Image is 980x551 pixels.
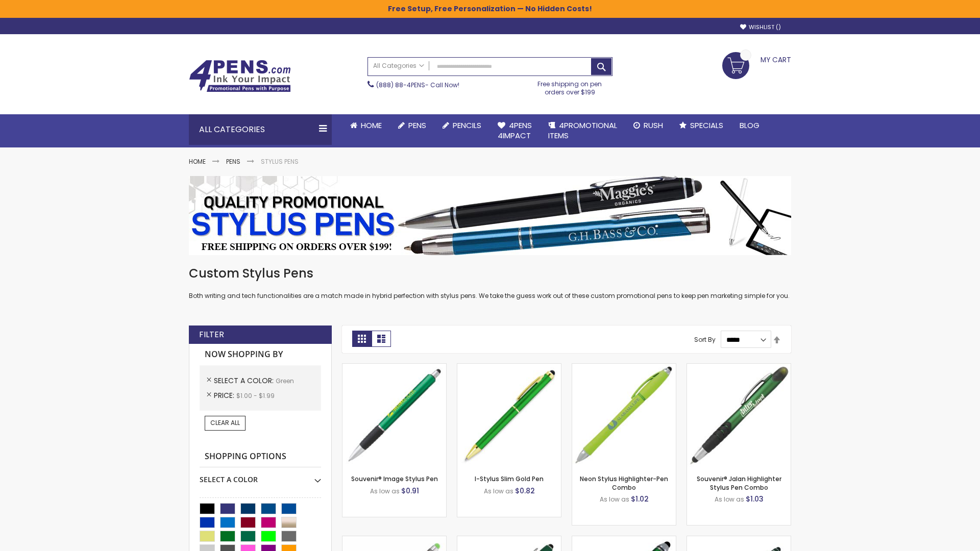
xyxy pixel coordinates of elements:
[489,114,540,147] a: 4Pens4impact
[631,494,649,504] span: $1.02
[401,486,419,496] span: $0.91
[376,81,459,89] span: - Call Now!
[453,120,481,131] span: Pencils
[644,120,663,131] span: Rush
[580,474,668,491] a: Neon Stylus Highlighter-Pen Combo
[261,157,299,166] strong: Stylus Pens
[715,495,744,504] span: As low as
[276,377,294,385] span: Green
[342,363,446,372] a: Souvenir® Image Stylus Pen-Green
[687,364,791,467] img: Souvenir® Jalan Highlighter Stylus Pen Combo-Green
[625,114,671,137] a: Rush
[189,176,791,255] img: Stylus Pens
[210,418,240,427] span: Clear All
[457,364,561,467] img: I-Stylus Slim Gold-Green
[342,364,446,467] img: Souvenir® Image Stylus Pen-Green
[540,114,625,147] a: 4PROMOTIONALITEMS
[189,114,332,145] div: All Categories
[572,364,676,467] img: Neon Stylus Highlighter-Pen Combo-Green
[498,120,532,141] span: 4Pens 4impact
[572,363,676,372] a: Neon Stylus Highlighter-Pen Combo-Green
[214,375,276,386] span: Select A Color
[434,114,489,137] a: Pencils
[408,120,426,131] span: Pens
[515,486,535,496] span: $0.82
[189,265,791,282] h1: Custom Stylus Pens
[226,157,240,166] a: Pens
[373,62,424,70] span: All Categories
[694,335,716,344] label: Sort By
[690,120,723,131] span: Specials
[352,331,372,347] strong: Grid
[548,120,617,141] span: 4PROMOTIONAL ITEMS
[361,120,382,131] span: Home
[376,81,425,89] a: (888) 88-4PENS
[368,58,429,74] a: All Categories
[342,114,390,137] a: Home
[390,114,434,137] a: Pens
[687,536,791,544] a: Colter Stylus Twist Metal Pen-Green
[671,114,731,137] a: Specials
[572,536,676,544] a: Kyra Pen with Stylus and Flashlight-Green
[189,60,291,92] img: 4Pens Custom Pens and Promotional Products
[740,23,781,31] a: Wishlist
[199,329,224,340] strong: Filter
[189,157,206,166] a: Home
[457,363,561,372] a: I-Stylus Slim Gold-Green
[200,467,321,485] div: Select A Color
[200,446,321,468] strong: Shopping Options
[205,416,246,430] a: Clear All
[697,474,781,491] a: Souvenir® Jalan Highlighter Stylus Pen Combo
[475,474,544,483] a: I-Stylus Slim Gold Pen
[687,363,791,372] a: Souvenir® Jalan Highlighter Stylus Pen Combo-Green
[200,344,321,365] strong: Now Shopping by
[527,76,613,96] div: Free shipping on pen orders over $199
[189,265,791,300] div: Both writing and tech functionalities are a match made in hybrid perfection with stylus pens. We ...
[236,391,275,400] span: $1.00 - $1.99
[370,487,400,495] span: As low as
[457,536,561,544] a: Custom Soft Touch® Metal Pens with Stylus-Green
[214,390,236,400] span: Price
[351,474,438,483] a: Souvenir® Image Stylus Pen
[746,494,764,504] span: $1.03
[600,495,629,504] span: As low as
[484,487,513,495] span: As low as
[342,536,446,544] a: Islander Softy Gel with Stylus - ColorJet Imprint-Green
[740,120,759,131] span: Blog
[731,114,768,137] a: Blog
